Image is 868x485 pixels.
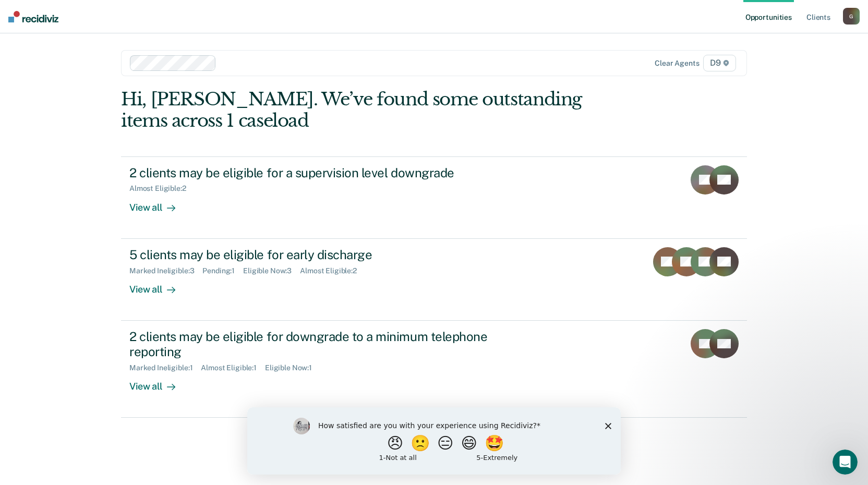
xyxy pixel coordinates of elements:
[121,239,747,321] a: 5 clients may be eligible for early dischargeMarked Ineligible:3Pending:1Eligible Now:3Almost Eli...
[129,363,201,372] div: Marked Ineligible : 1
[247,407,621,475] iframe: Survey by Kim from Recidiviz
[843,8,860,25] button: G
[121,321,747,418] a: 2 clients may be eligible for downgrade to a minimum telephone reportingMarked Ineligible:1Almost...
[121,156,747,239] a: 2 clients may be eligible for a supervision level downgradeAlmost Eligible:2View all
[129,329,496,359] div: 2 clients may be eligible for downgrade to a minimum telephone reporting
[129,165,496,180] div: 2 clients may be eligible for a supervision level downgrade
[201,363,265,372] div: Almost Eligible : 1
[202,266,243,275] div: Pending : 1
[8,11,58,22] img: Recidiviz
[655,59,699,68] div: Clear agents
[300,266,365,275] div: Almost Eligible : 2
[129,247,496,262] div: 5 clients may be eligible for early discharge
[265,363,320,372] div: Eligible Now : 1
[129,372,188,392] div: View all
[129,266,202,275] div: Marked Ineligible : 3
[243,266,300,275] div: Eligible Now : 3
[121,89,622,131] div: Hi, [PERSON_NAME]. We’ve found some outstanding items across 1 caseload
[129,184,195,193] div: Almost Eligible : 2
[129,193,188,213] div: View all
[833,450,858,475] iframe: Intercom live chat
[703,55,736,71] span: D9
[129,275,188,295] div: View all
